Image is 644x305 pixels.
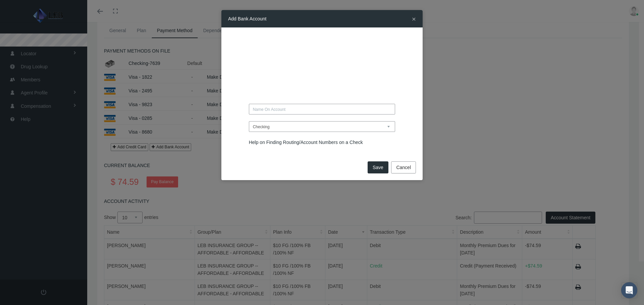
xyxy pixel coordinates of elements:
span: Save [373,165,383,170]
input: Name On Account [249,104,395,115]
button: Cancel [391,161,416,173]
a: Help on Finding Routing/Account Numbers on a Check [249,140,363,145]
h5: Add Bank Account [228,15,266,22]
div: Open Intercom Messenger [621,282,637,298]
span: × [412,15,416,23]
button: Save [368,161,388,173]
button: Close [412,15,416,22]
